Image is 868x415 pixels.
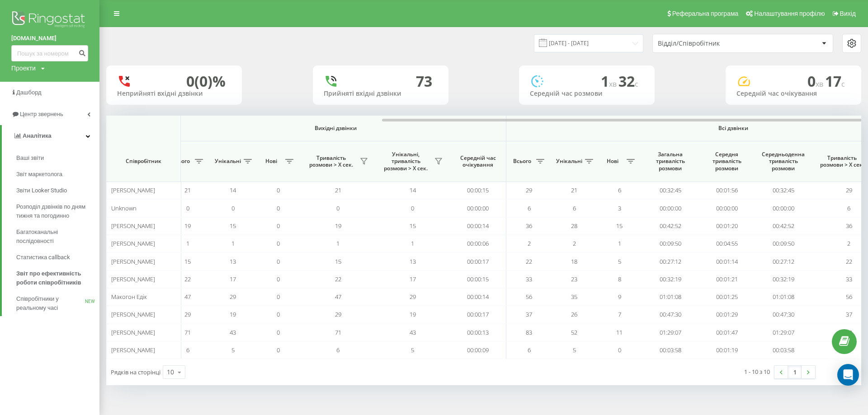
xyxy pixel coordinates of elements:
[380,151,432,172] span: Унікальні, тривалість розмови > Х сек.
[184,275,191,283] span: 22
[450,217,506,235] td: 00:00:14
[231,239,235,247] span: 1
[111,328,155,336] span: [PERSON_NAME]
[277,239,280,247] span: 0
[642,341,698,359] td: 00:03:58
[215,158,241,165] span: Унікальні
[16,89,42,96] span: Дашборд
[528,239,531,247] span: 2
[411,204,414,212] span: 0
[618,204,621,212] span: 3
[450,235,506,252] td: 00:00:06
[847,239,850,247] span: 2
[184,293,191,301] span: 47
[16,294,85,312] span: Співробітники у реальному часі
[698,324,755,341] td: 00:01:47
[11,9,88,32] img: Ringostat logo
[231,346,235,354] span: 5
[277,186,280,194] span: 0
[672,10,739,17] span: Реферальна програма
[277,222,280,230] span: 0
[230,275,236,283] span: 17
[16,269,95,287] span: Звіт про ефективність роботи співробітників
[305,154,357,168] span: Тривалість розмови > Х сек.
[16,253,70,262] span: Статистика callback
[573,239,576,247] span: 2
[698,306,755,323] td: 00:01:29
[117,90,231,98] div: Неприйняті вхідні дзвінки
[111,239,155,247] span: [PERSON_NAME]
[410,222,416,230] span: 15
[571,310,577,318] span: 26
[755,341,811,359] td: 00:03:58
[336,346,340,354] span: 6
[825,71,845,91] span: 17
[571,328,577,336] span: 52
[277,346,280,354] span: 0
[335,275,341,283] span: 22
[618,293,621,301] span: 9
[450,199,506,217] td: 00:00:00
[11,45,88,61] input: Пошук за номером
[698,270,755,288] td: 00:01:21
[816,154,868,168] span: Тривалість розмови > Х сек.
[336,239,340,247] span: 1
[450,270,506,288] td: 00:00:15
[705,151,748,172] span: Середня тривалість розмови
[277,293,280,301] span: 0
[410,328,416,336] span: 43
[335,310,341,318] span: 29
[111,368,160,376] span: Рядків на сторінці
[642,252,698,270] td: 00:27:12
[846,275,852,283] span: 33
[230,293,236,301] span: 29
[111,186,155,194] span: [PERSON_NAME]
[184,186,191,194] span: 21
[618,239,621,247] span: 1
[526,186,532,194] span: 29
[16,186,67,195] span: Звіти Looker Studio
[526,257,532,266] span: 22
[601,158,624,165] span: Нові
[755,217,811,235] td: 00:42:52
[16,150,99,166] a: Ваші звіти
[16,228,95,246] span: Багатоканальні послідовності
[616,328,623,336] span: 11
[635,79,638,89] span: c
[336,204,340,212] span: 0
[335,222,341,230] span: 19
[846,293,852,301] span: 56
[16,199,99,224] a: Розподіл дзвінків по дням тижня та погодинно
[111,293,147,301] span: Макогон Едік
[755,182,811,199] td: 00:32:45
[755,199,811,217] td: 00:00:00
[698,217,755,235] td: 00:01:20
[642,235,698,252] td: 00:09:50
[410,293,416,301] span: 29
[230,328,236,336] span: 43
[277,310,280,318] span: 0
[618,346,621,354] span: 0
[846,310,852,318] span: 37
[698,235,755,252] td: 00:04:55
[573,346,576,354] span: 5
[571,222,577,230] span: 28
[816,79,825,89] span: хв
[618,71,638,91] span: 32
[184,222,191,230] span: 19
[16,224,99,249] a: Багатоканальні послідовності
[616,222,623,230] span: 15
[16,166,99,182] a: Звіт маркетолога
[277,204,280,212] span: 0
[528,346,531,354] span: 6
[335,257,341,266] span: 15
[167,368,174,377] div: 10
[450,182,506,199] td: 00:00:15
[457,154,499,168] span: Середній час очікування
[528,204,531,212] span: 6
[411,346,414,354] span: 5
[571,293,577,301] span: 35
[698,288,755,306] td: 00:01:25
[450,288,506,306] td: 00:00:14
[526,275,532,283] span: 33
